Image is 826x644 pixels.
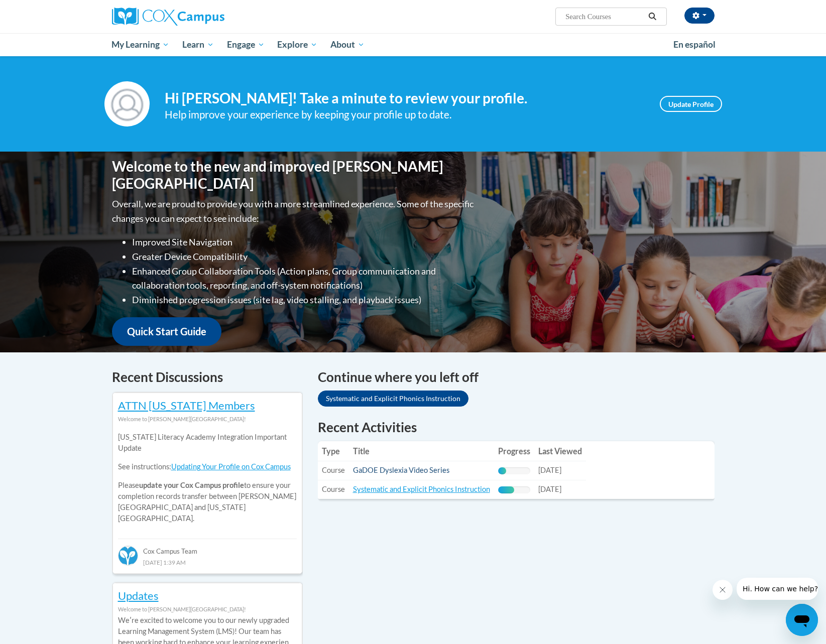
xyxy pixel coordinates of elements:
img: Profile Image [104,81,150,126]
a: Updating Your Profile on Cox Campus [171,462,291,471]
span: [DATE] [538,466,561,474]
iframe: Button to launch messaging window [786,604,818,636]
b: update your Cox Campus profile [139,481,244,489]
a: My Learning [105,33,176,56]
a: Learn [176,33,220,56]
img: Cox Campus Team [118,546,138,566]
button: Account Settings [684,8,715,24]
p: See instructions: [118,461,297,472]
div: Welcome to [PERSON_NAME][GEOGRAPHIC_DATA]! [118,414,297,425]
div: Main menu [97,33,730,56]
a: About [324,33,371,56]
span: Course [322,466,345,474]
h1: Welcome to the new and improved [PERSON_NAME][GEOGRAPHIC_DATA] [112,158,476,192]
span: En español [673,39,716,50]
li: Enhanced Group Collaboration Tools (Action plans, Group communication and collaboration tools, re... [132,264,476,293]
div: Help improve your experience by keeping your profile up to date. [165,106,645,123]
th: Type [318,441,349,461]
a: ATTN [US_STATE] Members [118,399,255,412]
iframe: Close message [713,580,733,600]
a: Update Profile [660,96,722,112]
th: Progress [494,441,534,461]
input: Search Courses [564,11,645,23]
a: Engage [220,33,271,56]
div: Progress, % [498,467,506,474]
li: Improved Site Navigation [132,235,476,249]
th: Last Viewed [534,441,586,461]
iframe: Message from company [737,578,818,600]
a: Updates [118,589,159,602]
h4: Continue where you left off [318,367,715,387]
a: Explore [271,33,324,56]
li: Diminished progression issues (site lag, video stalling, and playback issues) [132,293,476,307]
span: Course [322,485,345,493]
th: Title [349,441,494,461]
span: Explore [277,39,317,51]
span: My Learning [111,39,169,51]
div: Progress, % [498,486,514,493]
div: Please to ensure your completion records transfer between [PERSON_NAME][GEOGRAPHIC_DATA] and [US_... [118,425,297,532]
h4: Hi [PERSON_NAME]! Take a minute to review your profile. [165,90,645,107]
button: Search [645,11,660,23]
a: En español [667,34,722,55]
span: Learn [182,39,214,51]
div: [DATE] 1:39 AM [118,557,297,568]
p: [US_STATE] Literacy Academy Integration Important Update [118,432,297,454]
li: Greater Device Compatibility [132,249,476,264]
div: Welcome to [PERSON_NAME][GEOGRAPHIC_DATA]! [118,604,297,615]
h1: Recent Activities [318,418,715,436]
a: Quick Start Guide [112,317,221,346]
a: GaDOE Dyslexia Video Series [353,466,449,474]
a: Cox Campus [112,8,303,26]
img: Cox Campus [112,8,224,26]
span: [DATE] [538,485,561,493]
div: Cox Campus Team [118,539,297,557]
p: Overall, we are proud to provide you with a more streamlined experience. Some of the specific cha... [112,197,476,226]
h4: Recent Discussions [112,367,303,387]
a: Systematic and Explicit Phonics Instruction [353,485,490,493]
a: Systematic and Explicit Phonics Instruction [318,391,468,407]
span: About [330,39,365,51]
span: Engage [227,39,265,51]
